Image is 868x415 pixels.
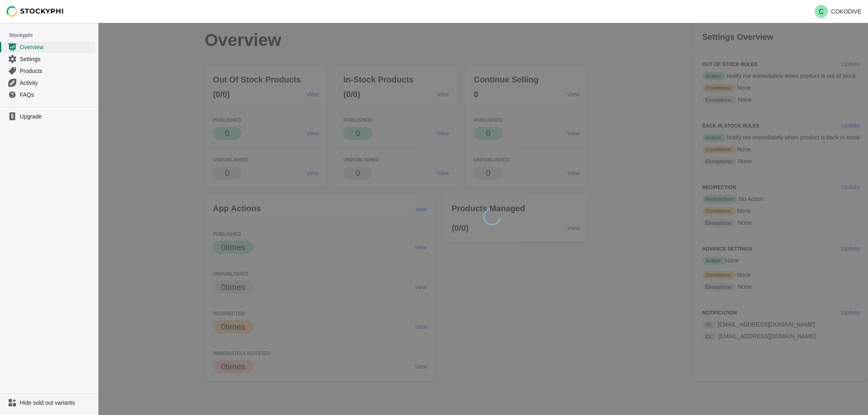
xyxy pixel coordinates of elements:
[20,55,93,63] span: Settings
[20,399,93,407] span: Hide sold out variants
[20,112,93,121] span: Upgrade
[7,6,64,17] img: Stockyphi
[9,31,98,39] span: Stockyphi
[3,65,95,77] a: Products
[3,77,95,89] a: Activity
[3,111,95,122] a: Upgrade
[3,41,95,53] a: Overview
[3,397,95,408] a: Hide sold out variants
[811,3,865,20] button: Avatar with initials CCOKODIVE
[20,79,93,87] span: Activity
[819,8,824,15] text: C
[815,5,828,18] span: Avatar with initials C
[3,53,95,65] a: Settings
[20,67,93,75] span: Products
[20,43,93,51] span: Overview
[20,91,93,99] span: FAQs
[831,8,861,15] p: COKODIVE
[3,89,95,100] a: FAQs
